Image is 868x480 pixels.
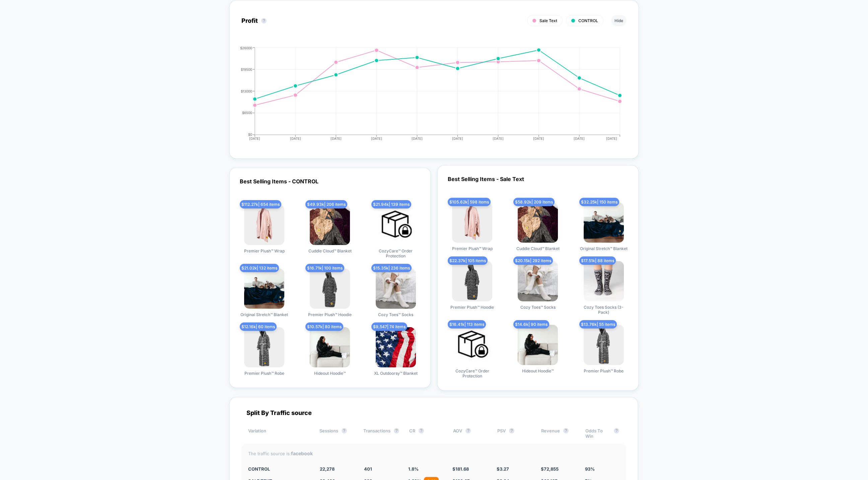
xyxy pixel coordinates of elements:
[579,256,616,265] span: $ 17.51k | 88 items
[241,67,252,71] tspan: $19500
[305,264,344,272] span: $ 16.71k | 100 items
[374,371,418,376] span: XL Outdoorsy™ Blanket
[412,136,423,140] tspan: [DATE]
[248,428,309,439] div: Variation
[513,320,549,328] span: $ 14.6k | 90 items
[584,261,624,301] img: produt
[497,466,509,472] span: $ 3.27
[240,264,279,272] span: $ 21.02k | 132 items
[522,368,554,373] span: Hideout Hoodie™
[585,466,619,472] div: 93%
[448,256,488,265] span: $ 22.37k | 105 items
[310,327,350,367] img: produt
[371,200,411,208] span: $ 21.94k | 139 items
[541,428,575,439] div: Revenue
[580,246,628,251] span: Original Stretch™ Blanket
[244,371,284,376] span: Premier Plush™ Robe
[241,89,252,93] tspan: $13000
[248,132,252,136] tspan: $0
[261,18,267,23] button: ?
[376,327,416,367] img: produt
[376,268,416,309] img: produt
[371,136,382,140] tspan: [DATE]
[240,200,281,208] span: $ 112.27k | 654 items
[376,205,416,245] img: produt
[606,136,618,140] tspan: [DATE]
[452,136,463,140] tspan: [DATE]
[584,368,624,373] span: Premier Plush™ Robe
[516,246,560,251] span: Cuddle Cloud™ Blanket
[371,322,407,331] span: $ 9,547 | 74 items
[450,305,494,310] span: Premier Plush™ Hoodie
[305,200,347,208] span: $ 49.93k | 206 items
[244,327,284,367] img: produt
[539,18,557,23] span: Sale Text
[364,466,372,472] span: 401
[447,368,497,378] span: CozyCare™ Order Protection
[248,451,619,456] div: The traffic source is:
[578,18,598,23] span: CONTROL
[363,428,399,439] div: Transactions
[513,256,553,265] span: $ 20.15k | 292 items
[248,466,310,472] div: CONTROL
[453,428,487,439] div: AOV
[342,428,347,433] button: ?
[518,202,558,243] img: produt
[509,428,514,433] button: ?
[574,136,585,140] tspan: [DATE]
[320,466,335,472] span: 22,278
[520,305,556,310] span: Cozy Toes™ Socks
[497,428,531,439] div: PSV
[584,202,624,243] img: produt
[452,246,493,251] span: Premier Plush™ Wrap
[614,428,619,433] button: ?
[563,428,569,433] button: ?
[584,325,624,365] img: produt
[314,371,346,376] span: Hideout Hoodie™
[611,15,627,26] button: Hide
[465,428,471,433] button: ?
[541,466,559,472] span: $ 72,855
[452,202,492,243] img: produt
[242,111,252,115] tspan: $6500
[579,320,617,328] span: $ 13.76k | 55 items
[291,451,313,456] strong: facebook
[241,409,626,416] div: Split By Traffic source
[452,325,492,365] img: produt
[240,46,252,50] tspan: $26000
[235,46,620,146] div: PROFIT
[513,198,555,206] span: $ 58.92k | 209 items
[244,268,284,309] img: produt
[319,428,353,439] div: Sessions
[408,466,419,472] span: 1.8 %
[240,322,277,331] span: $ 12.16k | 60 items
[394,428,399,433] button: ?
[409,428,443,439] div: CR
[371,264,412,272] span: $ 15.35k | 236 items
[305,322,343,331] span: $ 10.57k | 80 items
[533,136,544,140] tspan: [DATE]
[244,248,285,253] span: Premier Plush™ Wrap
[240,312,288,317] span: Original Stretch™ Blanket
[518,261,558,301] img: produt
[493,136,504,140] tspan: [DATE]
[518,325,558,365] img: produt
[244,205,284,245] img: produt
[249,136,260,140] tspan: [DATE]
[308,248,352,253] span: Cuddle Cloud™ Blanket
[371,248,421,258] span: CozyCare™ Order Protection
[310,205,350,245] img: produt
[419,428,424,433] button: ?
[378,312,413,317] span: Cozy Toes™ Socks
[308,312,352,317] span: Premier Plush™ Hoodie
[310,268,350,309] img: produt
[331,136,342,140] tspan: [DATE]
[579,198,619,206] span: $ 32.25k | 150 items
[290,136,301,140] tspan: [DATE]
[585,428,619,439] div: Odds To Win
[452,261,492,301] img: produt
[579,305,629,315] span: Cozy Toes Socks (3-Pack)
[452,466,469,472] span: $ 181.68
[448,320,486,328] span: $ 16.41k | 113 items
[448,198,491,206] span: $ 105.62k | 598 items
